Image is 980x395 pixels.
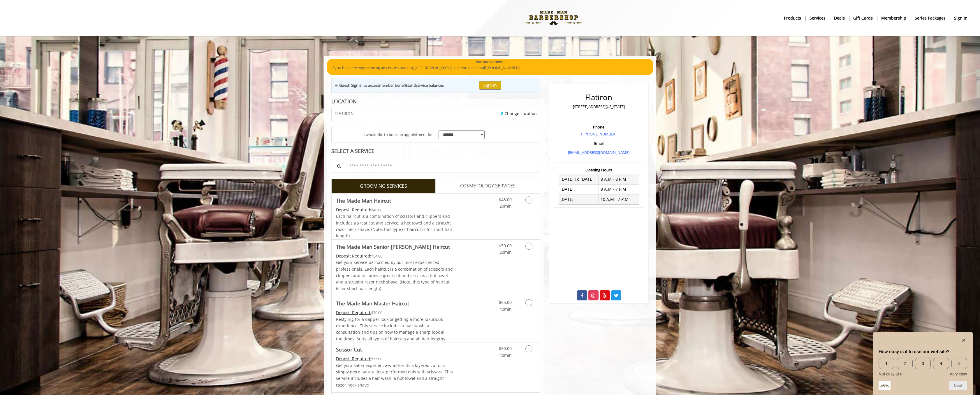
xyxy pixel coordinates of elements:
a: [EMAIL_ADDRESS][DOMAIN_NAME] [568,150,629,155]
span: 20min [499,203,512,209]
p: [STREET_ADDRESS][US_STATE] [555,104,642,110]
b: Announcements [476,59,504,65]
h3: Opening Hours [554,168,643,172]
a: MembershipMembership [877,14,911,22]
p: Get your salon experience whether its a layered cut or a simply more natural look performed only ... [336,362,453,389]
span: FLATIRON [335,111,354,116]
button: Sign In [479,81,501,90]
span: This service needs some Advance to be paid before we block your appointment [336,356,371,361]
span: 2 [897,358,912,369]
button: Service Search [331,160,346,173]
div: How easy is it to use our website? Select an option from 1 to 5, with 1 being Not easy at all and... [879,337,967,390]
span: Restyling for a dapper look or getting a more luxurious experience. This service includes a hair ... [336,316,446,342]
h2: How easy is it to use our website? Select an option from 1 to 5, with 1 being Not easy at all and... [879,348,967,355]
span: $45.00 [499,197,512,202]
span: This service needs some Advance to be paid before we block your appointment [336,207,371,213]
div: $48.00 [336,207,453,213]
h3: Email [555,141,642,145]
span: 20min [499,249,512,255]
p: If you have are experiencing any issues booking [GEOGRAPHIC_DATA] location please call [PHONE_NUM... [331,65,649,71]
a: + [PHONE_NUMBER]. [580,131,617,137]
b: The Made Man Haircut [336,196,391,205]
a: ServicesServices [805,14,830,22]
div: $54.00 [336,253,453,259]
b: service balances [416,83,444,88]
b: Scissor Cut [336,345,362,354]
b: Deals [834,15,845,21]
a: Productsproducts [780,14,805,22]
b: LOCATION [331,98,357,105]
div: $70.00 [336,309,453,316]
div: Hi Guest! Sign in to access and [335,82,444,88]
b: gift cards [853,15,873,21]
h2: Flatiron [555,93,642,102]
span: GROOMING SERVICES [360,182,407,190]
b: products [784,15,801,21]
span: 4 [933,358,949,369]
h3: Phone [555,125,642,129]
span: $65.00 [499,300,512,305]
td: 8 A.M - 7 P.M [599,184,639,194]
a: Series packagesSeries packages [911,14,950,22]
span: 5 [951,358,967,369]
p: Get your service performed by our most experienced professionals. Each haircut is a combination o... [336,259,453,292]
b: sign in [954,15,967,21]
b: The Made Man Senior [PERSON_NAME] Haircut [336,243,450,251]
span: Each haircut is a combination of scissors and clippers and includes a great cut and service, a ho... [336,213,453,239]
span: 40min [499,306,512,312]
b: member benefits [379,83,409,88]
span: $50.00 [499,243,512,248]
a: sign insign in [950,14,972,22]
a: DealsDeals [830,14,849,22]
span: COSMETOLOGY SERVICES [460,182,515,190]
b: The Made Man Master Haircut [336,299,409,307]
span: 40min [499,352,512,358]
a: Change Location [501,111,537,116]
a: Gift cardsgift cards [849,14,877,22]
span: $50.00 [499,346,512,351]
b: Series packages [915,15,946,21]
span: 1 [879,358,894,369]
div: How easy is it to use our website? Select an option from 1 to 5, with 1 being Not easy at all and... [879,358,967,376]
span: This service needs some Advance to be paid before we block your appointment [336,310,371,315]
td: 10 A.M - 7 P.M [599,194,639,204]
span: Very easy [950,372,967,376]
td: 8 A.M - 8 P.M [599,174,639,184]
span: This service needs some Advance to be paid before we block your appointment [336,253,371,259]
button: Next question [949,381,967,390]
td: [DATE] To [DATE] [559,174,599,184]
span: Not easy at all [879,372,904,376]
b: Membership [881,15,906,21]
span: 3 [915,358,931,369]
img: Made Man Barbershop logo [513,2,594,34]
b: Services [810,15,826,21]
td: [DATE] [559,194,599,204]
button: Hide survey [960,337,967,344]
div: $55.00 [336,356,453,362]
div: SELECT A SERVICE [331,148,540,154]
span: I would like to book an appointment for [364,132,433,138]
td: [DATE] [559,184,599,194]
